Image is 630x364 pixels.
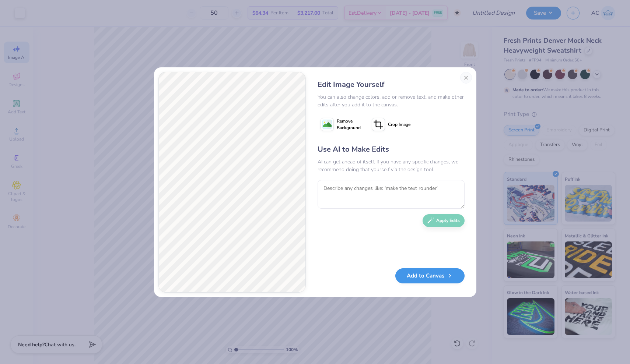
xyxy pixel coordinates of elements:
span: Crop Image [388,121,410,128]
div: Use AI to Make Edits [318,144,465,155]
div: You can also change colors, add or remove text, and make other edits after you add it to the canvas. [318,93,465,109]
div: AI can get ahead of itself. If you have any specific changes, we recommend doing that yourself vi... [318,158,465,173]
button: Remove Background [318,115,364,134]
button: Add to Canvas [395,268,465,283]
span: Remove Background [337,118,361,131]
div: Edit Image Yourself [318,79,465,90]
button: Crop Image [369,115,415,134]
button: Close [460,72,472,84]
